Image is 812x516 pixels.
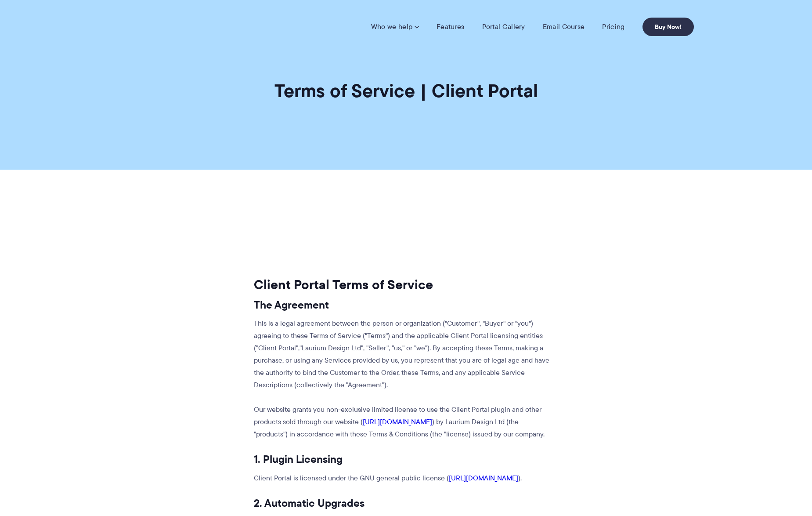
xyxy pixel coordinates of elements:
a: Features [437,22,464,31]
a: Portal Gallery [482,22,525,31]
a: Pricing [602,22,624,31]
a: [URL][DOMAIN_NAME] [363,417,432,427]
h1: Terms of Service | Client Portal [274,79,538,102]
h2: Client Portal Terms of Service [254,276,553,293]
p: Our website grants you non-exclusive limited license to use the Client Portal plugin and other pr... [254,403,553,440]
a: Email Course [543,22,585,31]
p: This is a legal agreement between the person or organization ("Customer", "Buyer" or "you") agree... [254,317,553,391]
a: Buy Now! [642,18,694,36]
h3: The Agreement [254,298,553,312]
h3: 2. Automatic Upgrades [254,497,553,510]
p: Client Portal is licensed under the GNU general public license ( ). [254,472,553,484]
a: Who we help [371,22,419,31]
h3: 1. Plugin Licensing [254,453,553,466]
a: [URL][DOMAIN_NAME] [449,473,518,483]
